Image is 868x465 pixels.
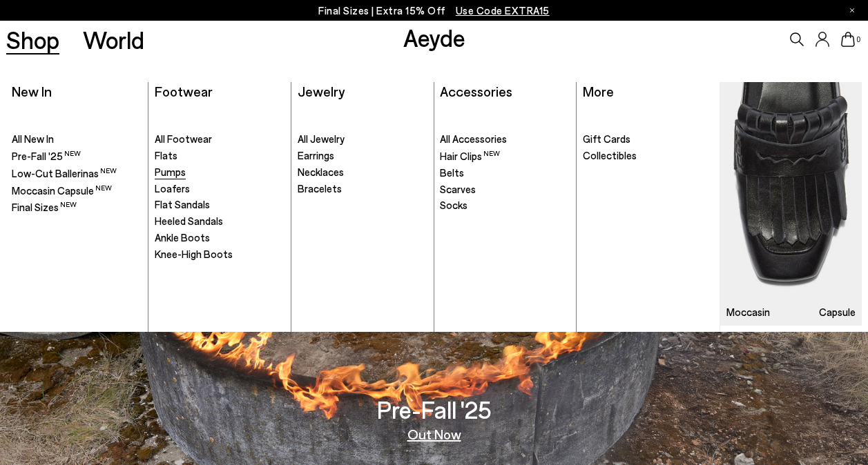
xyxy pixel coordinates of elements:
span: Knee-High Boots [155,248,233,260]
a: Necklaces [298,166,427,179]
a: World [83,28,144,52]
a: Out Now [407,427,461,441]
a: All Jewelry [298,132,427,146]
a: Belts [440,166,570,180]
a: All Accessories [440,132,570,146]
span: All Footwear [155,132,212,145]
a: Moccasin Capsule [12,184,142,198]
a: Aeyde [403,23,465,52]
span: Pre-Fall '25 [12,150,81,162]
a: Knee-High Boots [155,248,284,261]
a: Pre-Fall '25 [12,149,142,164]
span: Socks [440,199,467,211]
a: Heeled Sandals [155,215,284,228]
span: Ankle Boots [155,231,210,244]
span: Navigate to /collections/ss25-final-sizes [456,4,550,17]
a: New In [12,83,52,99]
a: Ankle Boots [155,231,284,245]
a: Bracelets [298,182,427,196]
a: Gift Cards [583,132,713,146]
a: 0 [841,32,855,47]
a: Jewelry [298,83,345,99]
span: Earrings [298,149,334,161]
span: Heeled Sandals [155,215,223,227]
a: More [583,83,614,99]
a: Moccasin Capsule [720,82,862,326]
span: Hair Clips [440,150,500,162]
span: All New In [12,132,54,145]
a: Shop [6,28,59,52]
span: Flat Sandals [155,198,210,210]
a: All Footwear [155,132,284,146]
span: Loafers [155,182,190,195]
span: All Jewelry [298,132,345,145]
span: 0 [855,36,862,43]
h3: Pre-Fall '25 [377,397,492,422]
h3: Moccasin [726,307,770,317]
span: Collectibles [583,149,637,161]
a: Flats [155,149,284,163]
span: Moccasin Capsule [12,184,112,197]
span: Belts [440,166,464,179]
span: Pumps [155,166,186,178]
span: Low-Cut Ballerinas [12,167,117,179]
a: Collectibles [583,149,713,163]
a: Loafers [155,182,284,196]
a: Socks [440,199,570,212]
span: Final Sizes [12,201,77,213]
a: Earrings [298,149,427,163]
a: Final Sizes [12,200,142,215]
span: Gift Cards [583,132,630,145]
a: Flat Sandals [155,198,284,212]
h3: Capsule [819,307,856,317]
p: Final Sizes | Extra 15% Off [318,2,550,19]
a: Pumps [155,166,284,179]
img: Mobile_e6eede4d-78b8-4bd1-ae2a-4197e375e133_900x.jpg [720,82,862,326]
a: Accessories [440,83,512,99]
span: All Accessories [440,132,507,145]
span: Scarves [440,183,476,195]
a: Scarves [440,183,570,197]
a: Hair Clips [440,149,570,164]
span: Bracelets [298,182,342,195]
a: All New In [12,132,142,146]
span: Necklaces [298,166,344,178]
span: Flats [155,149,177,161]
a: Footwear [155,83,213,99]
a: Low-Cut Ballerinas [12,166,142,181]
